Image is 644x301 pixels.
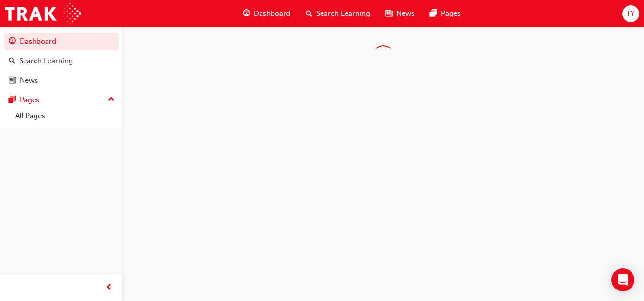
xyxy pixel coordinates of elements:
span: News [396,8,415,19]
a: news-iconNews [378,4,422,24]
button: Pages [4,91,119,109]
div: News [20,75,38,86]
span: news-icon [385,8,393,20]
button: DashboardSearch LearningNews [4,31,119,91]
span: guage-icon [9,37,16,46]
span: guage-icon [243,8,250,20]
a: News [4,72,119,89]
a: Dashboard [4,33,119,50]
span: search-icon [306,8,312,20]
img: Trak [5,3,81,24]
div: Open Intercom Messenger [611,268,634,291]
span: pages-icon [430,8,437,20]
span: news-icon [9,76,16,85]
span: search-icon [9,57,15,66]
span: Dashboard [254,8,290,19]
span: TY [626,8,635,19]
span: Pages [441,8,461,19]
a: All Pages [12,108,119,123]
a: search-iconSearch Learning [298,4,378,24]
a: Search Learning [4,52,119,70]
button: TY [622,5,639,22]
div: Pages [20,95,39,106]
span: up-icon [108,94,115,106]
a: guage-iconDashboard [235,4,298,24]
span: pages-icon [9,96,16,105]
span: Search Learning [316,8,370,19]
div: Search Learning [19,56,73,67]
a: pages-iconPages [422,4,468,24]
span: prev-icon [106,282,113,294]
